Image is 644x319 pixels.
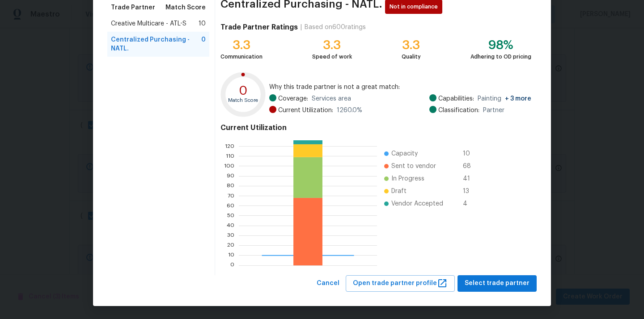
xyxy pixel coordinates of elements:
div: Adhering to OD pricing [470,52,531,61]
span: Capacity [391,149,418,158]
text: 30 [227,233,234,238]
text: 80 [227,183,234,189]
div: Based on 600 ratings [305,23,366,32]
span: 10 [199,19,206,28]
text: 0 [230,263,234,268]
div: 98% [470,41,531,50]
div: Speed of work [312,52,352,61]
span: Open trade partner profile [353,278,448,289]
span: Trade Partner [111,3,155,12]
text: 60 [227,203,234,208]
span: Creative Multicare - ATL-S [111,19,186,28]
span: In Progress [391,174,424,183]
div: Quality [402,52,421,61]
span: Coverage: [278,94,308,103]
div: Communication [220,52,263,61]
span: Not in compliance [390,2,441,11]
h4: Trade Partner Ratings [220,23,298,32]
div: 3.3 [312,41,352,50]
div: 3.3 [402,41,421,50]
span: Capabilities: [438,94,474,103]
div: 3.3 [220,41,263,50]
span: 68 [463,162,477,171]
span: 41 [463,174,477,183]
span: Draft [391,187,407,196]
span: 13 [463,187,477,196]
span: 4 [463,199,477,208]
text: 110 [226,153,234,159]
span: Why this trade partner is not a great match: [269,83,531,92]
button: Select trade partner [458,275,537,292]
span: 1260.0 % [337,106,362,115]
text: 10 [228,253,234,258]
text: 100 [224,164,234,169]
text: 0 [239,84,248,97]
text: 20 [227,243,234,248]
span: Match Score [165,3,206,12]
div: | [298,23,305,32]
text: 70 [228,193,234,198]
span: Painting [478,94,531,103]
span: Classification: [438,106,479,115]
button: Open trade partner profile [346,275,455,292]
text: 40 [227,223,234,228]
button: Cancel [313,275,343,292]
span: Vendor Accepted [391,199,443,208]
span: + 3 more [505,96,531,102]
span: Services area [312,94,351,103]
span: 0 [201,35,206,53]
span: Cancel [317,278,339,289]
text: Match Score [228,98,258,103]
span: Current Utilization: [278,106,333,115]
span: Partner [483,106,504,115]
span: 10 [463,149,477,158]
span: Select trade partner [465,278,530,289]
text: 90 [227,173,234,179]
span: Sent to vendor [391,162,436,171]
h4: Current Utilization [220,123,531,132]
text: 120 [225,143,234,149]
text: 50 [227,213,234,218]
span: Centralized Purchasing - NATL. [111,35,201,53]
